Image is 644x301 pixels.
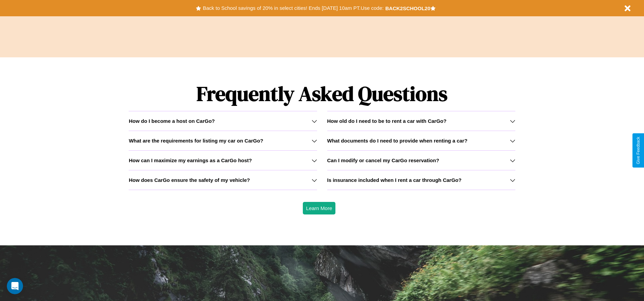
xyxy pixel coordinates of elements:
[327,177,462,183] h3: Is insurance included when I rent a car through CarGo?
[129,76,515,111] h1: Frequently Asked Questions
[201,3,385,13] button: Back to School savings of 20% in select cities! Ends [DATE] 10am PT.Use code:
[7,278,23,294] iframe: Intercom live chat
[129,157,252,163] h3: How can I maximize my earnings as a CarGo host?
[385,5,430,11] b: BACK2SCHOOL20
[636,137,641,164] div: Give Feedback
[129,177,250,183] h3: How does CarGo ensure the safety of my vehicle?
[129,138,263,144] h3: What are the requirements for listing my car on CarGo?
[327,138,467,144] h3: What documents do I need to provide when renting a car?
[129,118,215,124] h3: How do I become a host on CarGo?
[303,202,336,214] button: Learn More
[327,118,447,124] h3: How old do I need to be to rent a car with CarGo?
[327,157,439,163] h3: Can I modify or cancel my CarGo reservation?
